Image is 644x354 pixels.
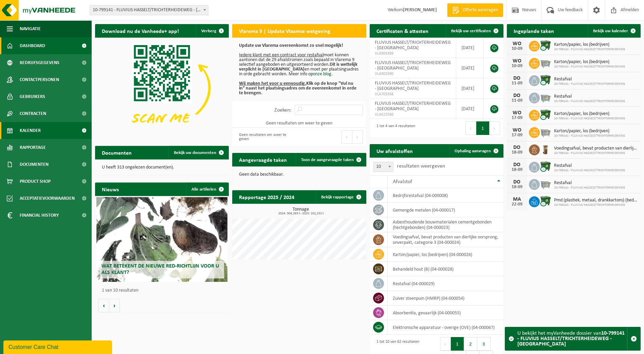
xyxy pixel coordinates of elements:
[102,263,219,275] span: Wat betekent de nieuwe RED-richtlijn voor u als klant?
[370,24,435,37] h2: Certificaten & attesten
[510,76,524,81] div: DO
[239,43,359,96] p: moet kunnen aantonen dat de 29 afvalstromen zoals bepaald in Vlarema 9 selectief aangeboden en ui...
[540,178,551,190] img: WB-2500-GAL-GY-04
[540,161,551,172] img: WB-1100-CU
[554,99,625,103] span: 10-799141 - FLUVIUS HASSELT/TRICHTERHEIDEWEG
[388,262,503,276] td: behandeld hout (B) (04-000028)
[510,145,524,150] div: DO
[20,190,75,207] span: Acceptatievoorwaarden
[375,71,451,77] span: VLA903390
[540,195,551,207] img: WB-1100-CU
[510,202,524,207] div: 22-09
[554,77,625,82] span: Restafval
[554,129,625,134] span: Karton/papier, los (bedrijven)
[461,7,500,14] span: Offerte aanvragen
[397,163,445,169] label: resultaten weergeven
[90,5,208,15] span: 10-799141 - FLUVIUS HASSELT/TRICHTERHEIDEWEG - HASSELT
[476,121,490,135] button: 1
[95,24,186,37] h2: Download nu de Vanheede+ app!
[510,81,524,86] div: 11-09
[236,212,366,215] span: 2024: 304,263 t - 2025: 102,252 t
[236,207,366,215] h3: Tonnage
[510,127,524,133] div: WO
[510,58,524,64] div: WO
[388,276,503,291] td: restafval (04-000029)
[388,203,503,217] td: gemengde metalen (04-000017)
[554,111,625,117] span: Karton/papier, los (bedrijven)
[375,112,451,117] span: VLA615560
[95,182,126,196] h2: Nieuws
[168,146,228,159] a: Bekijk uw documenten
[451,337,464,351] button: 1
[373,162,393,172] span: 10
[20,71,59,88] span: Contactpersonen
[232,190,301,203] h2: Rapportage 2025 / 2024
[239,81,306,86] u: Wij maken het voor u eenvoudig.
[464,337,477,351] button: 2
[554,134,625,138] span: 10-799141 - FLUVIUS HASSELT/TRICHTERHEIDEWEG
[510,133,524,138] div: 17-09
[388,306,503,320] td: absorbentia, gevaarlijk (04-000055)
[540,74,551,86] img: WB-1100-CU
[232,24,337,37] h2: Vlarema 9 | Update Vlaamse wetgeving
[510,197,524,202] div: MA
[554,163,625,169] span: Restafval
[201,29,216,33] span: Verberg
[20,37,45,54] span: Dashboard
[455,149,491,153] span: Ophaling aanvragen
[239,53,324,58] u: Iedere klant met een contract voor restafval
[316,190,366,204] a: Bekijk rapportage
[313,72,333,77] a: onze blog.
[3,339,113,354] iframe: chat widget
[490,121,500,135] button: Next
[554,151,637,155] span: 10-799141 - FLUVIUS HASSELT/TRICHTERHEIDEWEG
[507,24,561,37] h2: Ingeplande taken
[388,188,503,203] td: bedrijfsrestafval (04-000008)
[465,121,476,135] button: Previous
[174,151,216,155] span: Bekijk uw documenten
[373,162,393,172] span: 10
[554,203,637,207] span: 10-799141 - FLUVIUS HASSELT/TRICHTERHEIDEWEG
[510,93,524,98] div: DO
[20,207,59,224] span: Financial History
[456,99,483,119] td: [DATE]
[98,299,109,313] button: Vorige
[186,182,228,196] a: Alle artikelen
[456,78,483,99] td: [DATE]
[196,24,228,38] button: Verberg
[510,64,524,68] div: 10-09
[20,54,59,71] span: Bedrijfsgegevens
[540,109,551,120] img: WB-1100-CU
[446,24,503,38] a: Bekijk uw certificaten
[20,139,46,156] span: Rapportage
[554,94,625,99] span: Restafval
[388,320,503,335] td: elektronische apparatuur - overige (OVE) (04-000067)
[296,153,366,166] a: Toon de aangevraagde taken
[447,3,503,17] a: Offerte aanvragen
[388,291,503,306] td: zuiver steenpuin (HMRP) (04-000054)
[236,130,296,144] div: Geen resultaten om weer te geven
[239,62,357,72] b: Dit is wettelijk verplicht in [GEOGRAPHIC_DATA]
[102,289,225,293] p: 1 van 10 resultaten
[232,153,294,166] h2: Aangevraagde taken
[554,42,625,47] span: Karton/papier, los (bedrijven)
[510,168,524,172] div: 18-09
[510,110,524,116] div: WO
[517,327,627,350] div: U bekijkt het myVanheede dossier van
[554,146,637,151] span: Voedingsafval, bevat producten van dierlijke oorsprong, onverpakt, categorie 3
[375,101,451,112] span: FLUVIUS HASSELT/TRICHTERHEIDEWEG - [GEOGRAPHIC_DATA]
[95,146,139,159] h2: Documenten
[554,47,625,52] span: 10-799141 - FLUVIUS HASSELT/TRICHTERHEIDEWEG
[20,88,45,105] span: Gebruikers
[96,197,227,282] a: Wat betekent de nieuwe RED-richtlijn voor u als klant?
[540,92,551,103] img: WB-2500-GAL-GY-04
[239,81,356,96] b: Klik op de knop "Vul nu in" naast het plaatsingsadres om de overeenkomst in orde te brengen.
[510,116,524,120] div: 17-09
[540,57,551,68] img: WB-2500-GAL-GY-04
[102,165,222,170] p: U heeft 313 ongelezen document(en).
[20,105,46,122] span: Contracten
[20,173,51,190] span: Product Shop
[588,24,640,38] a: Bekijk uw kalender
[554,59,625,65] span: Karton/papier, los (bedrijven)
